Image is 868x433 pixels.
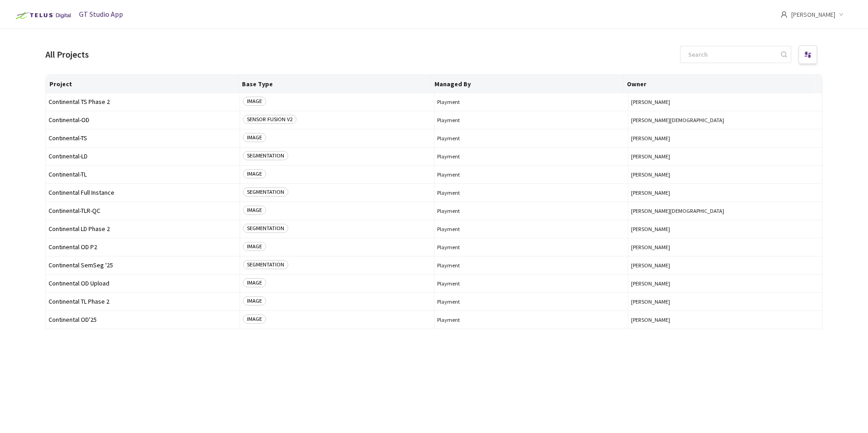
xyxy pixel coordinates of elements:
[243,151,288,160] span: SEGMENTATION
[243,296,266,305] span: IMAGE
[631,153,819,160] button: [PERSON_NAME]
[437,316,626,323] span: Playment
[243,206,266,215] span: IMAGE
[437,189,626,196] span: Playment
[437,298,626,305] span: Playment
[839,12,843,17] span: down
[243,278,266,287] span: IMAGE
[49,298,237,305] span: Continental TL Phase 2
[631,262,819,269] button: [PERSON_NAME]
[49,135,237,142] span: Continental-TS
[243,169,266,178] span: IMAGE
[631,189,819,196] button: [PERSON_NAME]
[631,298,819,305] button: [PERSON_NAME]
[631,171,819,178] button: [PERSON_NAME]
[243,224,288,233] span: SEGMENTATION
[49,262,237,269] span: Continental SemSeg '25
[49,207,237,214] span: Continental-TLR-QC
[437,226,626,232] span: Playment
[437,135,626,142] span: Playment
[49,280,237,287] span: Continental OD Upload
[243,115,296,124] span: SENSOR FUSION V2
[437,207,626,214] span: Playment
[623,75,816,93] th: Owner
[46,75,238,93] th: Project
[631,226,819,232] button: [PERSON_NAME]
[49,189,237,196] span: Continental Full Instance
[49,171,237,178] span: Continental-TL
[45,48,89,61] div: All Projects
[631,207,819,214] button: [PERSON_NAME][DEMOGRAPHIC_DATA]
[49,316,237,323] span: Continental OD'25
[243,315,266,324] span: IMAGE
[243,187,288,197] span: SEGMENTATION
[437,153,626,160] span: Playment
[437,171,626,178] span: Playment
[631,98,819,105] button: [PERSON_NAME]
[243,133,266,142] span: IMAGE
[243,260,288,269] span: SEGMENTATION
[683,46,779,63] input: Search
[238,75,431,93] th: Base Type
[780,11,788,18] span: user
[437,117,626,123] span: Playment
[431,75,623,93] th: Managed By
[437,280,626,287] span: Playment
[49,117,237,123] span: Continental-OD
[631,135,819,142] button: [PERSON_NAME]
[49,98,237,105] span: Continental TS Phase 2
[243,97,266,106] span: IMAGE
[11,8,74,23] img: Telus
[437,262,626,269] span: Playment
[631,117,819,123] button: [PERSON_NAME][DEMOGRAPHIC_DATA]
[631,316,819,323] button: [PERSON_NAME]
[437,98,626,105] span: Playment
[631,244,819,251] button: [PERSON_NAME]
[79,10,123,19] span: GT Studio App
[243,242,266,251] span: IMAGE
[49,153,237,160] span: Continental-LD
[631,280,819,287] button: [PERSON_NAME]
[49,226,237,232] span: Continental LD Phase 2
[437,244,626,251] span: Playment
[49,244,237,251] span: Continental OD P2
